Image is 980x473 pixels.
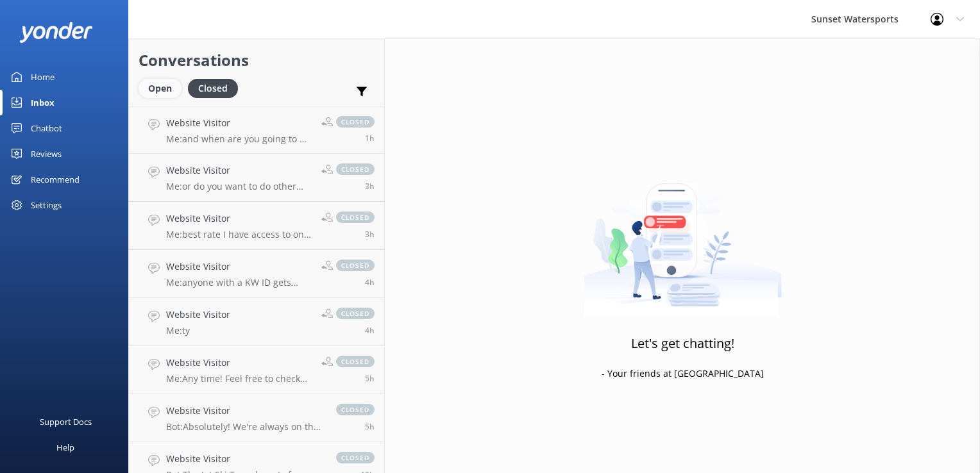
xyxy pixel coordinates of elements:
a: Website VisitorMe:and when are you going to be visiting [GEOGRAPHIC_DATA]? Our reservations all c... [129,106,384,154]
a: Closed [188,81,244,95]
span: closed [336,260,375,271]
span: Sep 23 2025 03:45pm (UTC -05:00) America/Cancun [365,133,375,144]
span: Sep 23 2025 12:04pm (UTC -05:00) America/Cancun [365,325,375,336]
div: Help [56,435,74,460]
p: Me: or do you want to do other activities in addition to snorkeling? We have some combination tri... [166,181,312,192]
span: closed [336,116,375,128]
h4: Website Visitor [166,308,230,322]
h4: Website Visitor [166,163,312,178]
span: closed [336,452,375,463]
span: Sep 23 2025 01:15pm (UTC -05:00) America/Cancun [365,229,375,240]
span: closed [336,356,375,367]
a: Website VisitorBot:Absolutely! We're always on the lookout for awesome team members. You can chec... [129,394,384,442]
a: Website VisitorMe:tyclosed4h [129,298,384,346]
div: Closed [188,79,238,98]
p: Me: anyone with a KW ID gets those rates on that page and you can reserve with the main office! D... [166,277,312,288]
h4: Website Visitor [166,452,323,466]
p: Me: best rate I have access to on the Hop on Hop off trolley is $55.60 including taxes.. they do ... [166,229,312,240]
a: Website VisitorMe:or do you want to do other activities in addition to snorkeling? We have some c... [129,154,384,202]
h4: Website Visitor [166,404,323,418]
span: Sep 23 2025 12:05pm (UTC -05:00) America/Cancun [365,277,375,288]
div: Recommend [31,167,80,192]
h3: Let's get chatting! [631,333,734,354]
a: Website VisitorMe:Any time! Feel free to check back if anything comes up! Free parking available ... [129,346,384,394]
p: Bot: Absolutely! We're always on the lookout for awesome team members. You can check out our curr... [166,421,323,433]
p: Me: ty [166,325,230,336]
div: Open [139,79,182,98]
span: closed [336,163,375,175]
img: artwork of a man stealing a conversation from at giant smartphone [584,156,782,317]
p: Me: Any time! Feel free to check back if anything comes up! Free parking available at the [GEOGRA... [166,373,312,385]
p: - Your friends at [GEOGRAPHIC_DATA] [602,367,764,381]
a: Website VisitorMe:best rate I have access to on the Hop on Hop off trolley is $55.60 including ta... [129,202,384,250]
span: closed [336,404,375,415]
img: yonder-white-logo.png [19,22,93,43]
div: Inbox [31,90,55,115]
span: Sep 23 2025 01:52pm (UTC -05:00) America/Cancun [365,181,375,192]
span: Sep 23 2025 11:47am (UTC -05:00) America/Cancun [365,373,375,384]
p: Me: and when are you going to be visiting [GEOGRAPHIC_DATA]? Our reservations all come with free ... [166,133,312,145]
div: Home [31,64,55,90]
h4: Website Visitor [166,212,312,226]
h4: Website Visitor [166,116,312,130]
div: Settings [31,192,62,218]
span: closed [336,212,375,223]
div: Reviews [31,141,62,167]
a: Website VisitorMe:anyone with a KW ID gets those rates on that page and you can reserve with the ... [129,250,384,298]
div: Support Docs [40,409,92,435]
a: Open [139,81,188,95]
div: Chatbot [31,115,62,141]
h4: Website Visitor [166,356,312,370]
h4: Website Visitor [166,260,312,274]
span: closed [336,308,375,319]
span: Sep 23 2025 10:54am (UTC -05:00) America/Cancun [365,421,375,432]
h2: Conversations [139,48,375,72]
